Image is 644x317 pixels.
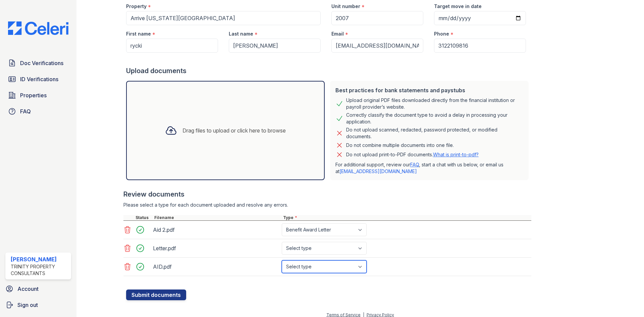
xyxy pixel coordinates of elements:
[346,141,454,149] div: Do not combine multiple documents into one file.
[20,107,31,115] span: FAQ
[20,75,58,83] span: ID Verifications
[126,66,531,75] div: Upload documents
[182,126,286,135] div: Drag files to upload or click here to browse
[5,72,71,86] a: ID Verifications
[3,298,74,312] a: Sign out
[331,3,360,10] label: Unit number
[339,168,417,174] a: [EMAIL_ADDRESS][DOMAIN_NAME]
[134,215,153,220] div: Status
[3,21,74,35] img: CE_Logo_Blue-a8612792a0a2168367f1c8372b55b34899dd931a85d93a1a3d3e32e68fde9ad4.png
[11,263,68,277] div: Trinity Property Consultants
[335,86,523,94] div: Best practices for bank statements and paystubs
[17,285,39,293] span: Account
[282,215,531,220] div: Type
[335,161,523,175] p: For additional support, review our , start a chat with us below, or email us at
[5,89,71,102] a: Properties
[153,261,279,272] div: AID.pdf
[346,151,479,158] p: Do not upload print-to-PDF documents.
[331,31,344,37] label: Email
[153,243,279,254] div: Letter.pdf
[346,126,523,140] div: Do not upload scanned, redacted, password protected, or modified documents.
[434,3,482,10] label: Target move in date
[5,105,71,118] a: FAQ
[123,202,531,208] div: Please select a type for each document uploaded and resolve any errors.
[434,31,449,37] label: Phone
[433,152,479,157] a: What is print-to-pdf?
[11,255,68,263] div: [PERSON_NAME]
[126,3,147,10] label: Property
[153,215,282,220] div: Filename
[126,31,151,37] label: First name
[346,97,523,110] div: Upload original PDF files downloaded directly from the financial institution or payroll provider’...
[346,112,523,125] div: Correctly classify the document type to avoid a delay in processing your application.
[126,289,186,300] button: Submit documents
[410,162,419,167] a: FAQ
[5,56,71,70] a: Doc Verifications
[123,190,531,199] div: Review documents
[20,59,63,67] span: Doc Verifications
[3,282,74,296] a: Account
[229,31,253,37] label: Last name
[20,91,47,99] span: Properties
[153,224,279,235] div: Aid 2.pdf
[17,301,38,309] span: Sign out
